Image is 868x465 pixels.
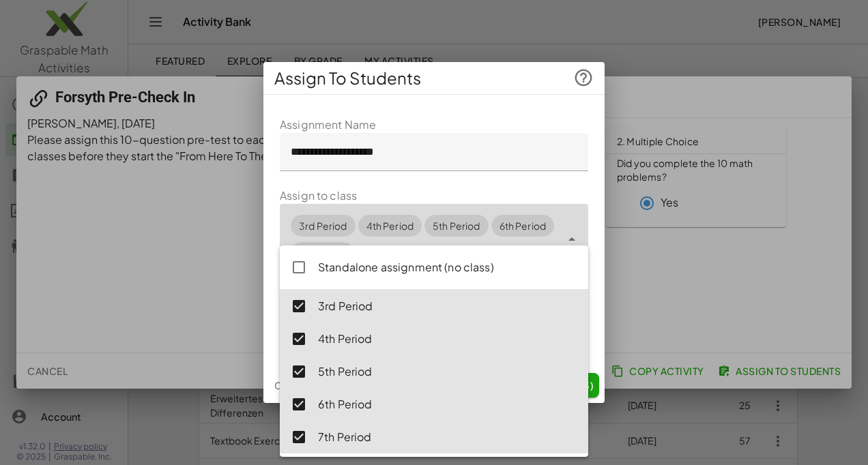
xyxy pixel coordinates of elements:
[274,379,315,391] span: Cancel
[299,219,347,233] div: 3rd Period
[500,219,547,233] div: 6th Period
[318,298,577,314] div: 3rd Period
[269,373,320,397] button: Cancel
[318,429,577,445] div: 7th Period
[280,117,376,133] label: Assignment Name
[318,363,577,380] div: 5th Period
[280,245,588,457] div: undefined-list
[280,187,357,204] label: Assign to class
[318,396,577,412] div: 6th Period
[274,67,421,89] span: Assign To Students
[433,219,480,233] div: 5th Period
[366,219,414,233] div: 4th Period
[318,331,577,347] div: 4th Period
[318,259,577,275] div: Standalone assignment (no class)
